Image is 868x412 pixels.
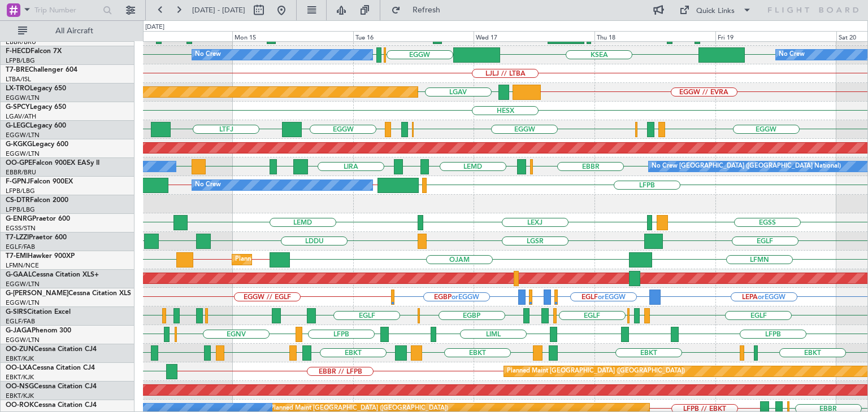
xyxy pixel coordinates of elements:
[6,271,99,278] a: G-GAALCessna Citation XLS+
[6,178,30,185] span: F-GPNJ
[6,94,40,102] a: EGGW/LTN
[386,1,454,19] button: Refresh
[6,160,32,166] span: OO-GPE
[6,290,68,297] span: G-[PERSON_NAME]
[6,141,32,148] span: G-KGKG
[696,6,735,17] div: Quick Links
[6,104,30,111] span: G-SPCY
[6,150,40,158] a: EGGW/LTN
[6,261,39,270] a: LFMN/NCE
[6,336,40,344] a: EGGW/LTN
[145,23,164,32] div: [DATE]
[6,327,71,334] a: G-JAGAPhenom 300
[34,2,99,19] input: Trip Number
[6,216,70,222] a: G-ENRGPraetor 600
[6,383,34,390] span: OO-NSG
[6,75,31,84] a: LTBA/ISL
[6,67,77,73] a: T7-BREChallenger 604
[6,253,28,260] span: T7-EMI
[715,31,836,41] div: Fri 19
[6,104,66,111] a: G-SPCYLegacy 650
[6,131,40,139] a: EGGW/LTN
[6,309,71,315] a: G-SIRSCitation Excel
[195,46,221,63] div: No Crew
[6,178,73,185] a: F-GPNJFalcon 900EX
[6,48,62,55] a: F-HECDFalcon 7X
[6,197,68,204] a: CS-DTRFalcon 2000
[6,234,29,241] span: T7-LZZI
[6,85,66,92] a: LX-TROLegacy 650
[6,327,32,334] span: G-JAGA
[353,31,474,41] div: Tue 16
[474,31,594,41] div: Wed 17
[594,31,715,41] div: Thu 18
[6,299,40,307] a: EGGW/LTN
[6,280,40,288] a: EGGW/LTN
[232,31,353,41] div: Mon 15
[6,373,34,382] a: EBKT/KJK
[6,354,34,363] a: EBKT/KJK
[6,224,36,233] a: EGSS/STN
[6,317,35,326] a: EGLF/FAB
[507,363,685,380] div: Planned Maint [GEOGRAPHIC_DATA] ([GEOGRAPHIC_DATA])
[403,6,450,14] span: Refresh
[195,177,221,194] div: No Crew
[6,392,34,400] a: EBKT/KJK
[674,1,757,19] button: Quick Links
[6,67,29,73] span: T7-BRE
[6,122,30,129] span: G-LEGC
[6,365,95,371] a: OO-LXACessna Citation CJ4
[235,251,343,268] div: Planned Maint [GEOGRAPHIC_DATA]
[6,122,66,129] a: G-LEGCLegacy 600
[6,187,35,195] a: LFPB/LBG
[6,56,35,65] a: LFPB/LBG
[6,402,97,409] a: OO-ROKCessna Citation CJ4
[6,197,30,204] span: CS-DTR
[12,22,123,40] button: All Aircraft
[6,290,131,297] a: G-[PERSON_NAME]Cessna Citation XLS
[6,234,67,241] a: T7-LZZIPraetor 600
[6,216,32,222] span: G-ENRG
[6,383,97,390] a: OO-NSGCessna Citation CJ4
[6,205,35,214] a: LFPB/LBG
[29,27,119,35] span: All Aircraft
[6,38,36,46] a: EBBR/BRU
[6,168,36,177] a: EBBR/BRU
[6,85,30,92] span: LX-TRO
[6,160,99,166] a: OO-GPEFalcon 900EX EASy II
[6,346,97,353] a: OO-ZUNCessna Citation CJ4
[6,365,32,371] span: OO-LXA
[779,46,805,63] div: No Crew
[6,271,32,278] span: G-GAAL
[6,48,31,55] span: F-HECD
[6,253,75,260] a: T7-EMIHawker 900XP
[111,31,232,41] div: Sun 14
[6,243,35,251] a: EGLF/FAB
[6,402,34,409] span: OO-ROK
[652,158,841,175] div: No Crew [GEOGRAPHIC_DATA] ([GEOGRAPHIC_DATA] National)
[6,112,36,121] a: LGAV/ATH
[192,5,245,15] span: [DATE] - [DATE]
[6,141,68,148] a: G-KGKGLegacy 600
[6,346,34,353] span: OO-ZUN
[6,309,27,315] span: G-SIRS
